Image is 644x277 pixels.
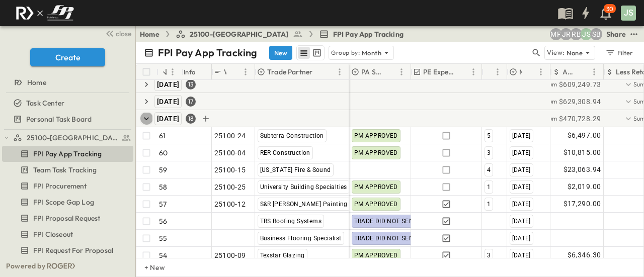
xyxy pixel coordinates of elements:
[26,98,64,108] span: Task Center
[260,201,348,208] span: S&R [PERSON_NAME] Painting
[186,97,196,107] div: 17
[224,67,226,77] p: WO#
[116,29,131,39] span: close
[354,201,398,208] span: PM APPROVED
[423,67,457,77] p: PE Expecting
[33,213,100,223] span: FPI Proposal Request
[269,46,292,60] button: New
[314,66,326,77] button: Sort
[550,28,562,40] div: Monica Pruteanu (mpruteanu@fpibuilders.com)
[512,183,531,191] span: [DATE]
[2,178,133,194] div: FPI Procurementtest
[606,29,626,39] div: Share
[157,80,179,88] span: [DATE]
[2,96,131,110] a: Task Center
[559,97,601,107] span: $629,308.94
[296,45,325,60] div: table view
[2,130,133,146] div: 25100-Vanguard Prep Schooltest
[577,66,588,77] button: Sort
[101,26,133,40] button: close
[159,199,167,209] p: 57
[333,29,404,39] span: FPI Pay App Tracking
[2,242,133,258] div: FPI Request For Proposaltest
[354,218,418,225] span: TRADE DID NOT SEND
[140,29,159,39] a: Home
[580,28,592,40] div: Jesse Sullivan (jsullivan@fpibuilders.com)
[33,229,73,239] span: FPI Closeout
[186,79,196,89] div: 13
[2,162,133,178] div: Team Task Trackingtest
[512,201,531,208] span: [DATE]
[545,97,557,106] p: Sum
[2,227,131,241] a: FPI Closeout
[176,29,303,39] a: 25100-[GEOGRAPHIC_DATA]
[33,181,87,191] span: FPI Procurement
[487,201,491,208] span: 1
[570,28,582,40] div: Regina Barnett (rbarnett@fpibuilders.com)
[260,252,305,259] span: Texstar Glazing
[157,98,179,106] span: [DATE]
[167,66,179,78] button: Menu
[214,250,246,260] span: 25100-09
[588,66,600,78] button: Menu
[563,147,601,158] span: $10,815.00
[568,181,601,193] span: $2,019.00
[159,233,167,243] p: 55
[2,195,131,209] a: FPI Scope Gap Log
[395,66,408,78] button: Menu
[559,114,601,124] span: $470,728.29
[260,132,324,139] span: Subterra Construction
[384,66,395,77] button: Sort
[260,149,310,156] span: RER Construction
[267,67,312,77] p: Trade Partner
[184,58,196,86] div: Info
[354,149,398,156] span: PM APPROVED
[310,47,323,59] button: kanban view
[33,149,102,159] span: FPI Pay App Tracking
[492,66,504,78] button: Menu
[182,64,212,80] div: Info
[545,80,557,88] p: Sum
[2,163,131,177] a: Team Task Tracking
[214,182,246,192] span: 25100-25
[2,112,131,126] a: Personal Task Board
[2,211,131,225] a: FPI Proposal Request
[2,194,133,210] div: FPI Scope Gap Logtest
[159,250,167,260] p: 54
[354,183,398,191] span: PM APPROVED
[512,132,531,139] span: [DATE]
[568,249,601,261] span: $6,346.30
[601,46,636,60] button: Filter
[298,47,310,59] button: row view
[140,29,410,39] nav: breadcrumbs
[547,47,565,58] p: View:
[260,235,342,242] span: Business Flooring Specialist
[590,28,602,40] div: Sterling Barnett (sterling@fpibuilders.com)
[606,5,613,13] p: 30
[354,252,398,259] span: PM APPROVED
[200,113,212,125] button: Add Row in Group
[214,131,246,141] span: 25100-24
[519,67,522,77] p: Month
[228,66,239,77] button: Sort
[2,179,131,193] a: FPI Procurement
[487,149,491,156] span: 3
[559,79,601,89] span: $609,249.73
[620,5,637,22] button: JS
[159,148,168,158] p: 60
[2,111,133,127] div: Personal Task Boardtest
[30,48,105,66] button: Create
[563,198,601,210] span: $17,290.00
[33,245,113,255] span: FPI Request For Proposal
[2,243,131,257] a: FPI Request For Proposal
[361,67,382,77] p: PA Status
[354,132,398,139] span: PM APPROVED
[512,166,531,173] span: [DATE]
[487,252,491,259] span: 3
[562,67,575,77] p: Amount
[512,235,531,242] span: [DATE]
[512,218,531,225] span: [DATE]
[13,131,131,145] a: 25100-Vanguard Prep School
[214,148,246,158] span: 25100-04
[12,3,77,24] img: c8d7d1ed905e502e8f77bf7063faec64e13b34fdb1f2bdd94b0e311fc34f8000.png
